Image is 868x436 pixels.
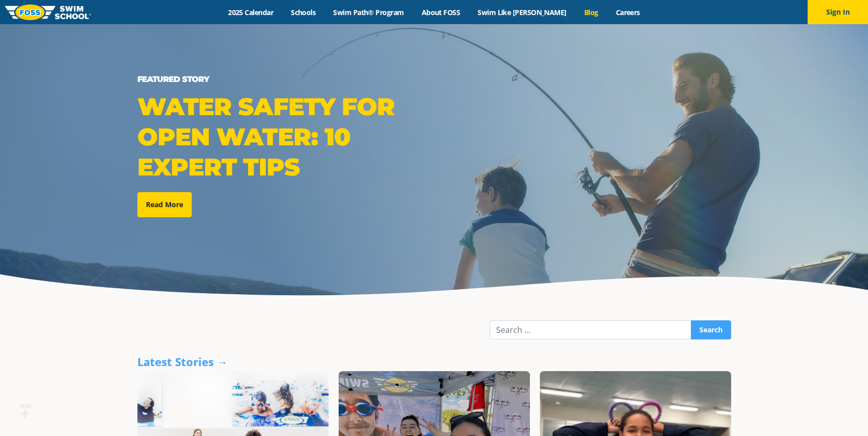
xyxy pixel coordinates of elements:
[413,8,469,17] a: About FOSS
[282,8,325,17] a: Schools
[607,8,649,17] a: Careers
[137,355,731,369] div: Latest Stories →
[575,8,607,17] a: Blog
[5,5,91,20] img: FOSS Swim School Logo
[137,92,429,182] div: Water Safety for Open Water: 10 Expert Tips
[137,192,192,217] a: Read More
[691,320,731,339] input: Search
[219,8,282,17] a: 2025 Calendar
[490,320,691,339] input: Search …
[469,8,576,17] a: Swim Like [PERSON_NAME]
[20,403,31,419] div: TOP
[325,8,413,17] a: Swim Path® Program
[137,72,429,86] div: Featured Story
